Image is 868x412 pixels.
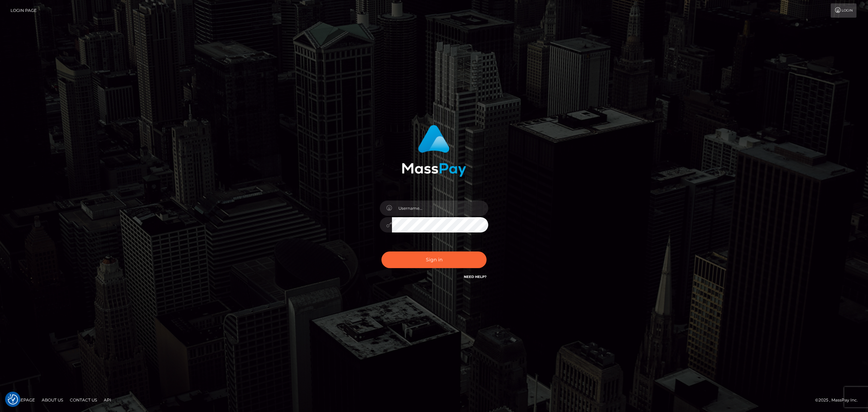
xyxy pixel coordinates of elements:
[815,396,863,404] div: © 2025 , MassPay Inc.
[381,251,487,268] button: Sign in
[8,394,18,405] button: Consent Preferences
[101,395,114,405] a: API
[392,201,488,216] input: Username...
[67,395,100,405] a: Contact Us
[39,395,66,405] a: About Us
[7,395,38,405] a: Homepage
[831,3,856,18] a: Login
[464,275,487,279] a: Need Help?
[11,3,37,18] a: Login Page
[402,125,466,177] img: MassPay Login
[8,394,18,405] img: Revisit consent button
